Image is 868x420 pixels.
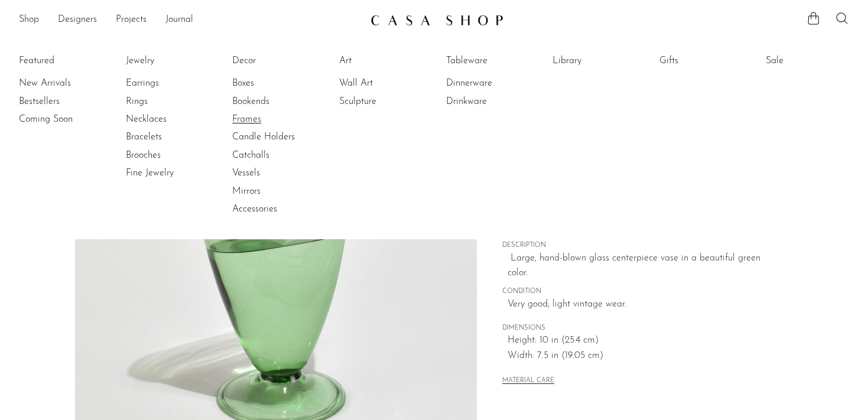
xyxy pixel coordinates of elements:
ul: Jewelry [126,52,214,183]
a: Bracelets [126,131,214,144]
span: CONDITION [502,286,768,297]
a: Sale [766,54,854,67]
a: New Arrivals [19,77,108,90]
a: Earrings [126,77,214,90]
a: Designers [58,12,97,28]
a: Dinnerware [446,77,535,90]
button: MATERIAL CARE [502,377,554,386]
a: Boxes [232,77,321,90]
a: Tableware [446,54,535,67]
a: Sculpture [339,95,428,108]
a: Frames [232,113,321,126]
a: Bestsellers [19,95,108,108]
a: Journal [165,12,193,28]
a: Wall Art [339,77,428,90]
ul: Sale [766,52,854,74]
a: Catchalls [232,149,321,162]
a: Accessories [232,203,321,216]
a: Library [552,54,641,67]
a: Jewelry [126,54,214,67]
a: Projects [116,12,147,28]
a: Coming Soon [19,113,108,126]
span: Height: 10 in (25.4 cm) [508,333,768,349]
ul: Library [552,52,641,74]
a: Brooches [126,149,214,162]
p: Large, hand-blown glass centerpiece vase in a beautiful green color. [508,251,768,281]
a: Gifts [659,54,748,67]
ul: Gifts [659,52,748,74]
ul: Decor [232,52,321,219]
ul: Tableware [446,52,535,110]
a: Bookends [232,95,321,108]
a: Mirrors [232,185,321,198]
a: Candle Holders [232,131,321,144]
ul: Featured [19,74,108,128]
ul: Art [339,52,428,110]
a: Vessels [232,167,321,180]
span: Width: 7.5 in (19.05 cm) [508,349,768,364]
a: Shop [19,12,39,28]
a: Rings [126,95,214,108]
nav: Desktop navigation [19,10,361,30]
span: DIMENSIONS [502,323,768,334]
ul: NEW HEADER MENU [19,10,361,30]
a: Decor [232,54,321,67]
a: Fine Jewelry [126,167,214,180]
span: DESCRIPTION [502,240,768,251]
span: Very good; light vintage wear. [508,297,768,312]
a: Necklaces [126,113,214,126]
a: Drinkware [446,95,535,108]
a: Art [339,54,428,67]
